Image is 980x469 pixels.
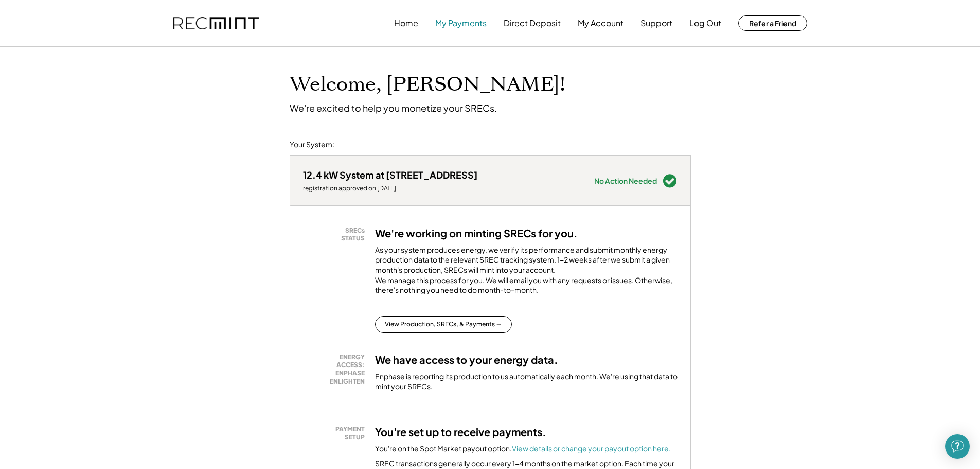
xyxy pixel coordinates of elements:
[290,102,497,114] div: We're excited to help you monetize your SRECs.
[375,353,558,367] h3: We have access to your energy data.
[308,353,365,385] div: ENERGY ACCESS: ENPHASE ENLIGHTEN
[375,372,678,392] div: Enphase is reporting its production to us automatically each month. We're using that data to mint...
[512,444,671,453] a: View details or change your payout option here.
[303,184,477,193] div: registration approved on [DATE]
[173,17,259,30] img: recmint-logotype%403x.png
[303,169,477,181] div: 12.4 kW System at [STREET_ADDRESS]
[738,15,807,31] button: Refer a Friend
[375,245,678,301] div: As your system produces energy, we verify its performance and submit monthly energy production da...
[375,444,671,454] div: You're on the Spot Market payout option.
[375,227,578,240] h3: We're working on minting SRECs for you.
[308,227,365,242] div: SRECs STATUS
[375,316,512,333] button: View Production, SRECs, & Payments →
[290,73,565,97] h1: Welcome, [PERSON_NAME]!
[945,434,970,459] div: Open Intercom Messenger
[435,13,487,33] button: My Payments
[594,177,657,184] div: No Action Needed
[689,13,721,33] button: Log Out
[290,140,334,150] div: Your System:
[640,13,672,33] button: Support
[375,425,546,439] h3: You're set up to receive payments.
[308,425,365,441] div: PAYMENT SETUP
[394,13,418,33] button: Home
[504,13,561,33] button: Direct Deposit
[578,13,623,33] button: My Account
